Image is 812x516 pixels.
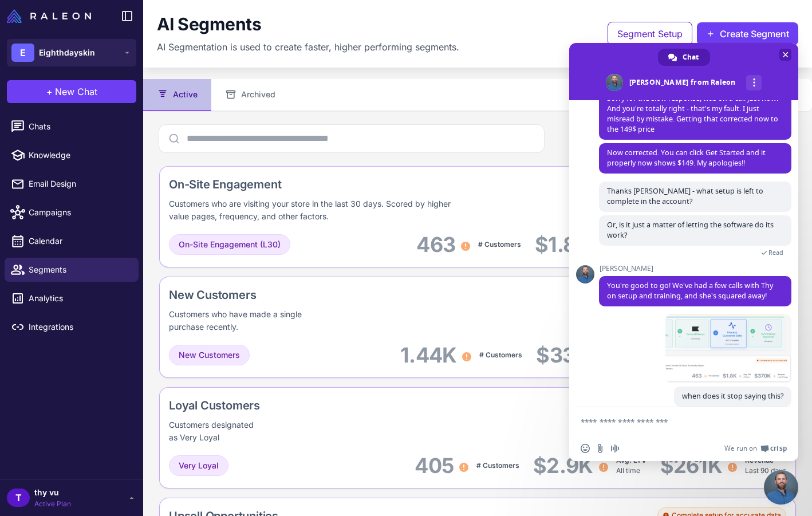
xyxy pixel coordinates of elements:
a: We run onCrisp [724,444,787,453]
span: Active Plan [34,499,71,509]
span: Thanks [PERSON_NAME] - what setup is left to complete in the account? [607,186,763,206]
div: $330 [536,342,604,368]
div: New Customers [169,286,373,304]
textarea: Compose your message... [581,417,762,427]
div: Loyal Customers [169,397,306,414]
div: Customers who are visiting your store in the last 30 days. Scored by higher value pages, frequenc... [169,198,465,223]
span: New Customers [179,349,240,361]
button: Segment Setup [608,22,692,46]
span: We run on [724,444,757,453]
a: Segments [5,258,139,282]
div: T [7,489,30,507]
span: Chats [29,120,129,133]
span: Campaigns [29,206,129,219]
div: 405 [415,453,470,479]
img: Raleon Logo [7,9,91,23]
div: All time [616,455,647,476]
span: Calendar [29,235,129,247]
a: Calendar [5,229,139,253]
button: +New Chat [7,80,136,103]
div: On-Site Engagement [169,176,613,193]
div: $1.8K [535,232,606,258]
div: 1.44K [400,342,472,368]
div: Close chat [764,470,798,505]
button: EEighthdayskin [7,39,136,66]
div: Customers who have made a single purchase recently. [169,308,305,333]
span: + [46,85,53,99]
span: Crisp [770,444,787,453]
span: Audio message [610,444,620,453]
p: AI Segmentation is used to create faster, higher performing segments. [157,40,459,54]
span: Now corrected. You can click Get Started and it properly now shows $149. My apologies!! [607,148,766,168]
div: Last 90 days [745,455,786,476]
a: Chats [5,115,139,139]
span: New Chat [55,85,97,99]
span: Or, is it just a matter of letting the software do its work? [607,220,774,240]
span: Revenue [745,456,774,464]
a: Email Design [5,172,139,196]
div: Chat [658,49,710,66]
span: Email Design [29,178,129,190]
span: Send a file [596,444,605,453]
div: $2.9K [533,453,609,479]
div: Customers designated as Very Loyal [169,419,261,444]
a: Integrations [5,315,139,339]
span: thy vu [34,486,71,499]
span: Segments [29,263,129,276]
span: Segment Setup [617,27,683,41]
span: [PERSON_NAME] [599,265,791,273]
div: E [11,44,34,62]
span: Chat [683,49,699,66]
span: Integrations [29,321,129,333]
span: when does it stop saying this? [682,391,783,401]
span: # Customers [476,461,519,470]
a: Raleon Logo [7,9,96,23]
span: Very Loyal [179,459,219,472]
span: Sorry for the slow response, was on a call just now. And you're totally right - that's my fault. ... [607,93,778,134]
span: You're good to go! We've had a few calls with Thy on setup and training, and she's squared away! [607,281,773,301]
button: Archived [211,79,289,111]
span: # Customers [478,240,521,249]
button: Create Segment [697,22,798,45]
div: More channels [746,75,762,90]
h1: AI Segments [157,14,262,36]
div: $261K [660,453,738,479]
span: Close chat [779,49,791,61]
a: Analytics [5,286,139,310]
a: Knowledge [5,143,139,167]
span: Analytics [29,292,129,305]
span: Read [768,249,783,257]
span: On-Site Engagement (L30) [179,238,281,251]
span: Insert an emoji [581,444,590,453]
span: Avg. LTV [616,456,647,464]
span: # Customers [479,350,522,359]
span: Knowledge [29,149,129,162]
span: Eighthdayskin [39,46,95,59]
div: 463 [416,232,471,258]
a: Campaigns [5,200,139,224]
button: Active [143,79,211,111]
